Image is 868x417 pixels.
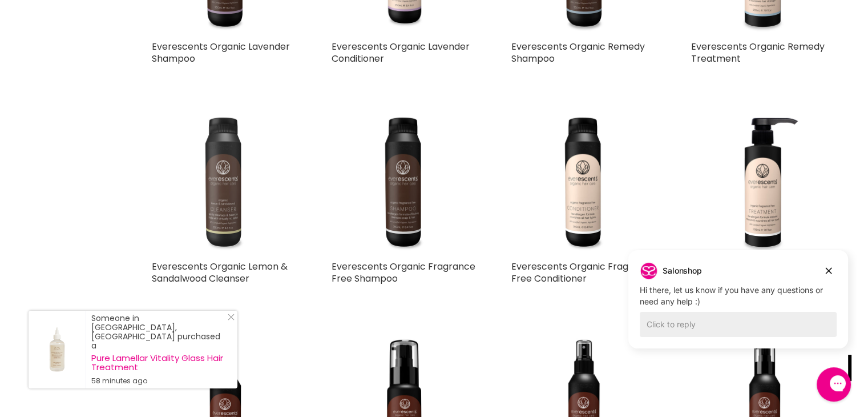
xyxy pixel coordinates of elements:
a: Close Notification [223,314,235,325]
div: Someone in [GEOGRAPHIC_DATA], [GEOGRAPHIC_DATA] purchased a [91,314,226,386]
svg: Close Icon [228,314,235,320]
a: Visit product page [29,311,86,388]
a: Pure Lamellar Vitality Glass Hair Treatment [91,354,226,372]
a: Everescents Organic Fragrance Free Shampoo [332,260,475,285]
img: Everescents Organic Fragrance Free Hair Treatment [691,109,837,255]
a: Everescents Organic Lavender Shampoo [152,40,290,65]
iframe: Gorgias live chat campaigns [620,248,857,366]
iframe: Gorgias live chat messenger [811,363,857,406]
a: Everescents Organic Lemon & Sandalwood Cleanser [152,260,288,285]
img: Everescents Organic Fragrance Free Conditioner [511,109,657,255]
img: Everescents Organic Fragrance Free Shampoo [332,109,477,255]
a: Everescents Organic Remedy Treatment [691,40,825,65]
a: Everescents Organic Lavender Conditioner [332,40,470,65]
small: 58 minutes ago [91,376,226,386]
img: Everescents Organic Lemon & Sandalwood Cleanser [152,109,297,255]
a: Everescents Organic Fragrance Free Conditioner [511,260,655,285]
a: Everescents Organic Remedy Shampoo [511,40,645,65]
